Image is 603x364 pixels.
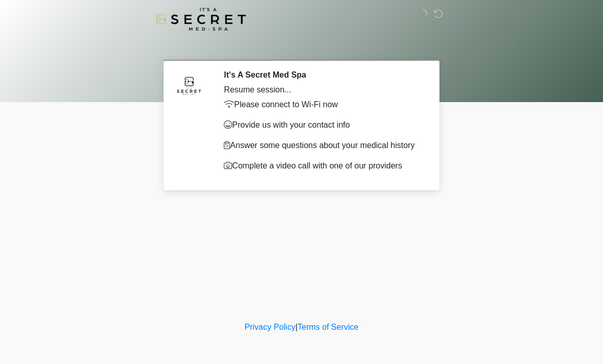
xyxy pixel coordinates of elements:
[224,84,422,96] div: Resume session...
[224,99,422,111] p: Please connect to Wi-Fi now
[156,8,246,31] img: It's A Secret Med Spa Logo
[158,37,445,56] h1: ‎ ‎
[174,70,204,101] img: Agent Avatar
[245,323,296,331] a: Privacy Policy
[297,323,358,331] a: Terms of Service
[224,119,422,131] p: Provide us with your contact info
[295,323,297,331] a: |
[224,160,422,172] p: Complete a video call with one of our providers
[224,139,422,152] p: Answer some questions about your medical history
[224,70,422,80] h2: It's A Secret Med Spa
